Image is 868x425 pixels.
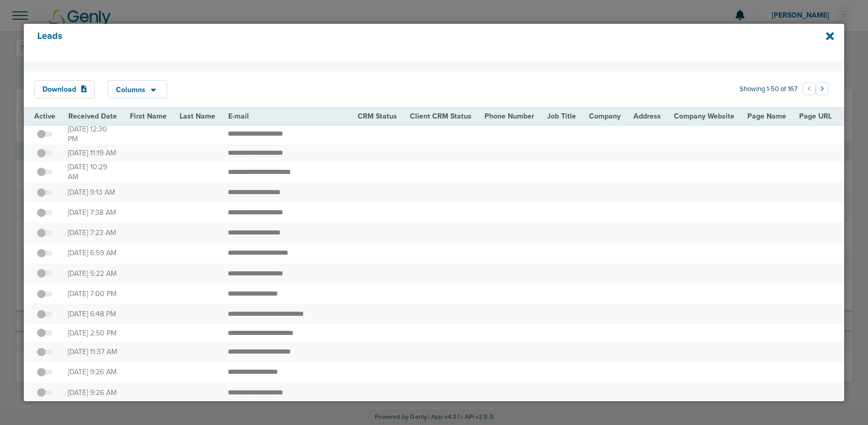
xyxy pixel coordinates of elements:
[667,108,741,124] th: Company Website
[816,82,829,95] button: Go to next page
[484,112,534,121] span: Phone Number
[62,304,123,324] td: [DATE] 6:48 PM
[62,144,123,162] td: [DATE] 11:19 AM
[62,182,123,202] td: [DATE] 9:13 AM
[62,162,123,182] td: [DATE] 10:29 AM
[130,112,167,121] span: First Name
[62,324,123,342] td: [DATE] 2:50 PM
[540,108,582,124] th: Job Title
[62,362,123,383] td: [DATE] 9:26 AM
[62,383,123,403] td: [DATE] 9:26 AM
[62,202,123,223] td: [DATE] 7:38 AM
[803,84,829,96] ul: Pagination
[799,112,832,121] span: Page URL
[403,108,478,124] th: Client CRM Status
[62,124,123,144] td: [DATE] 12:30 PM
[62,223,123,243] td: [DATE] 7:23 AM
[34,80,95,98] button: Download
[741,108,792,124] th: Page Name
[116,86,145,94] span: Columns
[68,112,117,121] span: Received Date
[62,243,123,263] td: [DATE] 6:59 AM
[180,112,215,121] span: Last Name
[37,31,755,54] h4: Leads
[34,112,55,121] span: Active
[582,108,627,124] th: Company
[740,85,798,94] span: Showing 1-50 of 167
[62,342,123,362] td: [DATE] 11:37 AM
[62,284,123,304] td: [DATE] 7:00 PM
[62,263,123,284] td: [DATE] 5:22 AM
[228,112,249,121] span: E-mail
[627,108,667,124] th: Address
[358,112,397,121] span: CRM Status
